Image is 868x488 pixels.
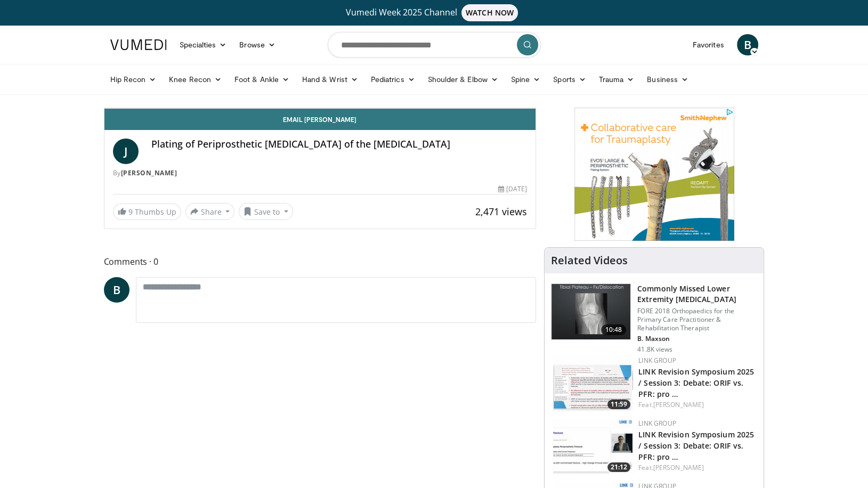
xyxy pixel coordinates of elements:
[475,205,527,218] span: 2,471 views
[637,335,757,343] p: B. Maxson
[607,462,630,472] span: 21:12
[104,277,129,303] a: B
[551,284,630,339] img: 4aa379b6-386c-4fb5-93ee-de5617843a87.150x105_q85_crop-smart_upscale.jpg
[553,419,633,475] a: 21:12
[637,307,757,332] p: FORE 2018 Orthopaedics for the Primary Care Practitioner & Rehabilitation Therapist
[637,283,757,305] h3: Commonly Missed Lower Extremity [MEDICAL_DATA]
[173,34,233,55] a: Specialties
[461,4,518,21] span: WATCH NOW
[228,69,296,90] a: Foot & Ankle
[601,324,627,335] span: 10:48
[638,400,755,410] div: Feat.
[505,69,547,90] a: Spine
[113,139,139,164] a: J
[638,429,754,462] a: LINK Revision Symposium 2025 / Session 3: Debate: ORIF vs. PFR: pro …
[638,367,754,399] a: LINK Revision Symposium 2025 / Session 3: Debate: ORIF vs. PFR: pro …
[574,108,734,241] iframe: Advertisement
[653,400,704,409] a: [PERSON_NAME]
[296,69,364,90] a: Hand & Wrist
[112,4,757,21] a: Vumedi Week 2025 ChannelWATCH NOW
[163,69,228,90] a: Knee Recon
[547,69,593,90] a: Sports
[498,184,527,194] div: [DATE]
[640,69,695,90] a: Business
[113,204,181,220] a: 9 Thumbs Up
[151,139,528,150] h4: Plating of Periprosthetic [MEDICAL_DATA] of the [MEDICAL_DATA]
[128,207,133,217] span: 9
[551,283,757,354] a: 10:48 Commonly Missed Lower Extremity [MEDICAL_DATA] FORE 2018 Orthopaedics for the Primary Care ...
[637,345,672,354] p: 41.8K views
[121,168,177,177] a: [PERSON_NAME]
[104,109,536,130] a: Email [PERSON_NAME]
[553,356,633,412] a: 11:59
[638,419,676,428] a: LINK Group
[551,254,628,267] h4: Related Videos
[686,34,731,55] a: Favorites
[104,69,163,90] a: Hip Recon
[421,69,505,90] a: Shoulder & Elbow
[364,69,421,90] a: Pediatrics
[638,463,755,473] div: Feat.
[113,168,528,178] div: By
[239,203,293,220] button: Save to
[110,39,167,50] img: VuMedi Logo
[593,69,641,90] a: Trauma
[653,463,704,472] a: [PERSON_NAME]
[607,400,630,409] span: 11:59
[638,356,676,365] a: LINK Group
[185,203,235,220] button: Share
[104,255,537,269] span: Comments 0
[328,32,541,58] input: Search topics, interventions
[553,419,633,475] img: 3d38f83b-9379-4a04-8d2a-971632916aaa.150x105_q85_crop-smart_upscale.jpg
[737,34,758,55] a: B
[553,356,633,412] img: b9288c66-1719-4b4d-a011-26ee5e03ef9b.150x105_q85_crop-smart_upscale.jpg
[233,34,282,55] a: Browse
